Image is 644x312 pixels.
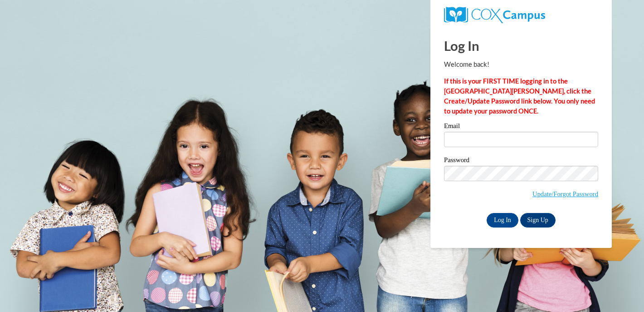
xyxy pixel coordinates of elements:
[487,213,518,228] input: Log In
[444,36,598,55] h1: Log In
[444,157,598,166] label: Password
[444,10,545,18] a: COX Campus
[444,123,598,132] label: Email
[444,77,595,115] strong: If this is your FIRST TIME logging in to the [GEOGRAPHIC_DATA][PERSON_NAME], click the Create/Upd...
[532,190,598,198] a: Update/Forgot Password
[520,213,556,228] a: Sign Up
[444,59,598,69] p: Welcome back!
[444,7,545,23] img: COX Campus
